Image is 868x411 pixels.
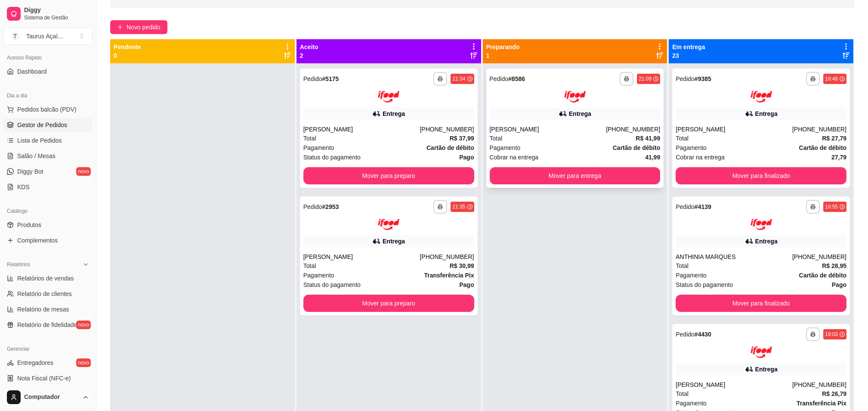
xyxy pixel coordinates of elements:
span: Status do pagamento [303,153,361,162]
div: [PHONE_NUMBER] [420,125,474,134]
div: Entrega [755,109,778,118]
img: ifood [751,219,772,230]
span: Diggy [24,6,89,14]
span: Status do pagamento [676,280,733,290]
span: Pedido [303,203,322,210]
div: [PHONE_NUMBER] [606,125,660,134]
span: Pagamento [676,271,707,280]
span: Status do pagamento [303,280,361,290]
button: Novo pedido [110,20,167,34]
div: 19:03 [825,331,838,338]
div: [PERSON_NAME] [303,252,420,261]
strong: R$ 37,99 [450,135,474,142]
div: [PERSON_NAME] [676,125,792,134]
strong: R$ 30,99 [450,262,474,269]
span: Pagamento [676,143,707,153]
strong: 41,99 [645,154,660,161]
img: ifood [751,91,772,103]
strong: Cartão de débito [613,144,660,151]
a: Nota Fiscal (NFC-e) [3,371,93,385]
div: Catálogo [3,204,93,218]
button: Mover para preparo [303,295,474,312]
div: Entrega [383,237,405,246]
p: Pendente [114,43,141,51]
div: Taurus Açaí ... [26,32,63,40]
strong: 27,79 [831,154,846,161]
strong: R$ 28,95 [822,262,846,269]
a: Relatórios de vendas [3,271,93,285]
div: Acesso Rápido [3,51,93,65]
a: Produtos [3,218,93,232]
span: Cobrar na entrega [490,153,539,162]
span: T [11,32,19,40]
span: Pagamento [676,399,707,408]
span: Pedido [676,203,695,210]
button: Pedidos balcão (PDV) [3,103,93,116]
span: Cobrar na entrega [676,153,725,162]
div: [PHONE_NUMBER] [792,252,846,261]
span: Complementos [17,236,58,245]
a: Complementos [3,234,93,247]
strong: # 2953 [322,203,339,210]
a: Relatório de clientes [3,287,93,301]
strong: # 4139 [695,203,711,210]
p: 0 [114,51,141,60]
span: Total [303,261,316,271]
span: Nota Fiscal (NFC-e) [17,374,71,383]
strong: Pago [459,281,474,288]
span: Diggy Bot [17,167,43,176]
strong: R$ 41,99 [636,135,660,142]
a: Salão / Mesas [3,149,93,163]
div: Entrega [383,109,405,118]
span: Produtos [17,221,41,229]
span: Pagamento [303,271,334,280]
p: 1 [486,51,520,60]
strong: # 9385 [695,75,711,82]
div: [PERSON_NAME] [303,125,420,134]
span: Gestor de Pedidos [17,121,67,129]
a: Dashboard [3,65,93,78]
span: Pedidos balcão (PDV) [17,105,77,114]
span: Sistema de Gestão [24,14,89,21]
div: Entrega [569,109,591,118]
strong: Cartão de débito [799,144,846,151]
strong: Cartão de débito [426,144,474,151]
span: Pedido [490,75,509,82]
strong: R$ 27,79 [822,135,846,142]
button: Mover para entrega [490,167,661,184]
div: [PHONE_NUMBER] [792,380,846,389]
span: Relatório de clientes [17,290,72,298]
strong: R$ 26,79 [822,390,846,397]
strong: Cartão de débito [799,272,846,279]
strong: Pago [832,281,846,288]
strong: Pago [459,154,474,161]
a: Entregadoresnovo [3,356,93,370]
a: KDS [3,180,93,194]
span: Lista de Pedidos [17,136,62,145]
span: Relatórios de vendas [17,274,74,283]
img: ifood [378,91,399,103]
p: Preparando [486,43,520,51]
a: DiggySistema de Gestão [3,3,93,24]
div: Entrega [755,365,778,374]
div: ANTHINIA MARQUES [676,252,792,261]
a: Diggy Botnovo [3,165,93,178]
img: ifood [564,91,586,103]
div: Dia a dia [3,89,93,103]
strong: # 5175 [322,75,339,82]
span: Total [490,134,503,143]
p: Em entrega [672,43,705,51]
div: [PHONE_NUMBER] [420,252,474,261]
span: Entregadores [17,358,53,367]
p: 23 [672,51,705,60]
span: Total [303,134,316,143]
div: [PHONE_NUMBER] [792,125,846,134]
div: 21:35 [452,203,465,210]
span: plus [117,24,123,30]
div: 21:09 [639,75,652,82]
div: 18:55 [825,203,838,210]
span: Pedido [303,75,322,82]
div: [PERSON_NAME] [676,380,792,389]
span: Dashboard [17,67,47,76]
div: [PERSON_NAME] [490,125,606,134]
